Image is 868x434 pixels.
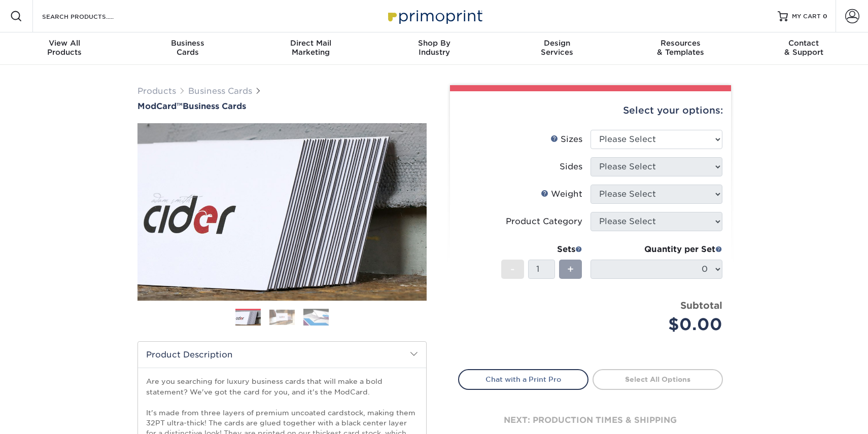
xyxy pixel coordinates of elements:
div: Sides [560,161,582,173]
a: BusinessCards [126,32,249,65]
a: Business Cards [188,86,252,96]
div: Cards [126,39,249,57]
strong: Subtotal [680,300,722,311]
img: Primoprint [384,5,485,27]
div: Select your options: [458,91,723,130]
span: Resources [619,39,742,48]
img: Business Cards 03 [303,308,329,326]
span: + [567,262,574,277]
a: Products [137,86,176,96]
a: Shop ByIndustry [372,32,496,65]
h2: Product Description [138,342,426,368]
div: Weight [541,188,582,200]
input: SEARCH PRODUCTS..... [41,10,140,22]
a: View AllProducts [3,32,126,65]
div: Industry [372,39,496,57]
div: Services [496,39,619,57]
a: Select All Options [593,369,723,389]
img: Business Cards 02 [269,309,295,325]
span: Shop By [372,39,496,48]
img: Business Cards 01 [235,305,261,331]
div: Sizes [550,133,582,146]
h1: Business Cards [137,101,427,111]
div: & Support [742,39,865,57]
span: MY CART [792,12,821,21]
div: Products [3,39,126,57]
span: ModCard™ [137,101,183,111]
span: - [510,262,515,277]
div: Sets [501,243,582,256]
span: Direct Mail [249,39,372,48]
a: Contact& Support [742,32,865,65]
div: $0.00 [598,312,722,337]
div: Marketing [249,39,372,57]
a: DesignServices [496,32,619,65]
span: View All [3,39,126,48]
div: Quantity per Set [591,243,722,256]
a: Chat with a Print Pro [458,369,588,389]
a: Resources& Templates [619,32,742,65]
a: ModCard™Business Cards [137,101,427,111]
span: Design [496,39,619,48]
span: Contact [742,39,865,48]
img: ModCard™ 01 [137,67,427,356]
div: Product Category [506,215,582,228]
a: Direct MailMarketing [249,32,372,65]
span: Business [126,39,249,48]
div: & Templates [619,39,742,57]
span: 0 [823,13,827,20]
